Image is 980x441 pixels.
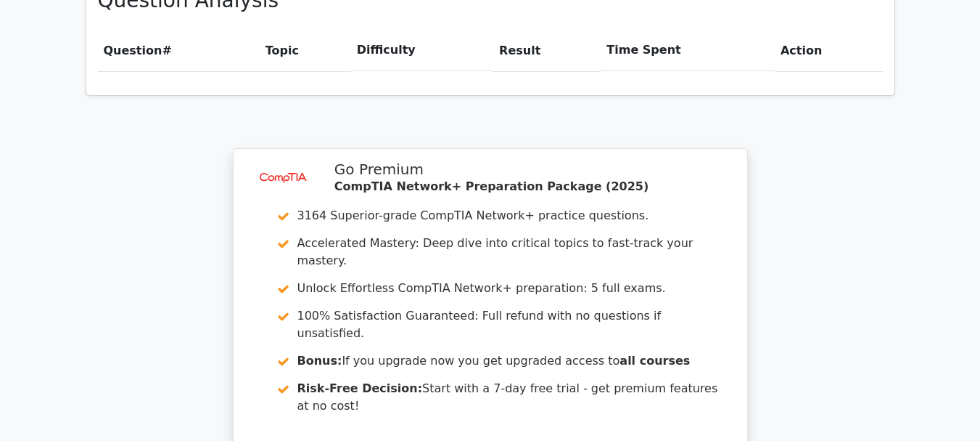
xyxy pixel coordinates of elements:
[493,30,601,71] th: Result
[260,30,351,71] th: Topic
[98,30,260,71] th: #
[601,30,775,71] th: Time Spent
[775,30,883,71] th: Action
[351,30,493,71] th: Difficulty
[104,44,162,57] span: Question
